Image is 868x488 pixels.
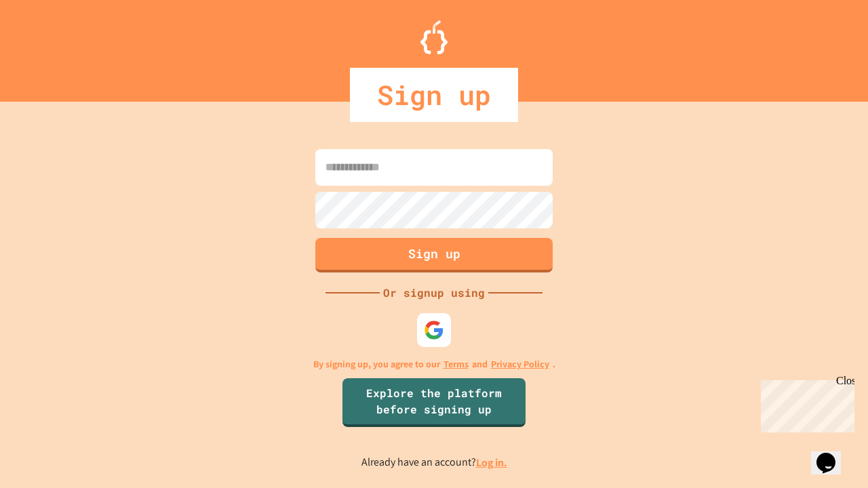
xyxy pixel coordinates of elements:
[420,20,448,54] img: Logo.svg
[313,357,555,371] p: By signing up, you agree to our and .
[443,357,469,371] a: Terms
[380,285,488,301] div: Or signup using
[350,68,518,122] div: Sign up
[476,455,507,470] a: Log in.
[755,375,854,432] iframe: chat widget
[5,5,94,86] div: Chat with us now!Close
[342,378,526,427] a: Explore the platform before signing up
[811,434,854,474] iframe: chat widget
[361,454,507,471] p: Already have an account?
[315,238,553,272] button: Sign up
[424,320,444,340] img: google-icon.svg
[491,357,549,371] a: Privacy Policy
